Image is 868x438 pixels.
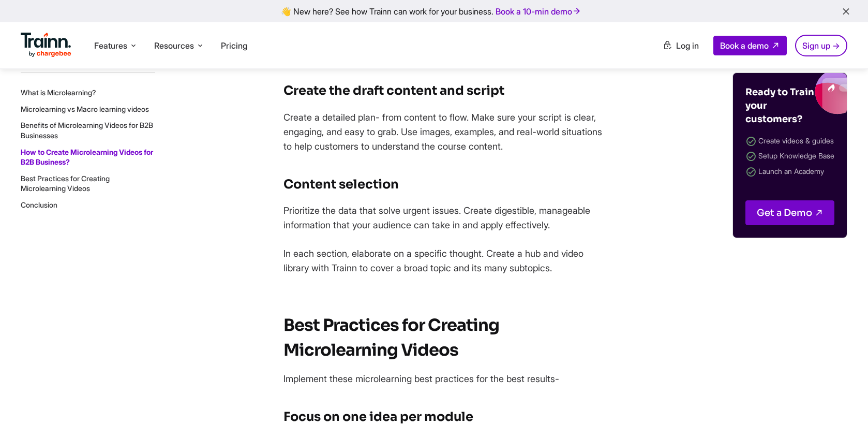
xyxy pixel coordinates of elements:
[816,388,868,438] iframe: Chat Widget
[6,6,862,16] div: 👋 New here? See how Trainn can work for your business.
[21,105,149,113] a: Microlearning vs Macro learning videos
[283,372,604,386] p: Implement these microlearning best practices for the best results-
[745,149,834,164] li: Setup Knowledge Base
[21,121,153,140] a: Benefits of Microlearning Videos for B2B Businesses
[21,88,96,97] a: What is Microlearning?
[21,33,71,57] img: Trainn Logo
[713,36,787,55] a: Book a demo
[720,40,769,51] span: Book a demo
[21,174,110,193] a: Best Practices for Creating Microlearning Videos
[283,177,399,192] strong: Content selection
[676,40,699,51] span: Log in
[493,4,583,19] a: Book a 10-min demo
[283,409,473,425] strong: Focus on one idea per module
[21,147,153,166] a: How to Create Microlearning Videos for B2B Business?
[745,134,834,149] li: Create videos & guides
[283,110,604,154] p: Create a detailed plan- from content to flow. Make sure your script is clear, engaging, and easy ...
[283,83,504,98] strong: Create the draft content and script
[21,200,57,209] a: Conclusion
[656,36,705,55] a: Log in
[283,203,604,232] p: Prioritize the data that solve urgent issues. Create digestible, manageable information that your...
[745,200,834,225] a: Get a Demo
[283,315,499,360] strong: Best Practices for Creating Microlearning Videos
[745,165,834,180] li: Launch an Academy
[94,40,127,51] span: Features
[154,40,194,51] span: Resources
[221,40,247,51] a: Pricing
[283,246,604,275] p: In each section, elaborate on a specific thought. Create a hub and video library with Trainn to c...
[742,73,847,114] img: Trainn blogs
[795,35,847,56] a: Sign up →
